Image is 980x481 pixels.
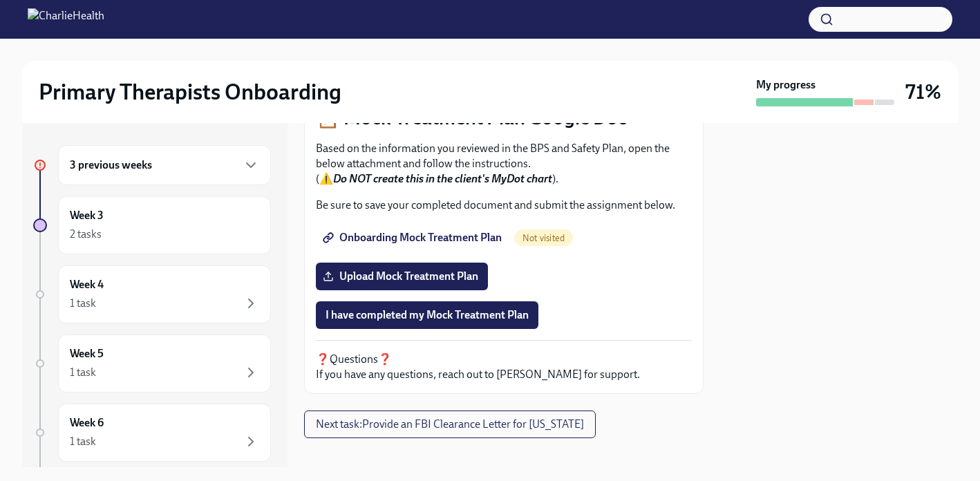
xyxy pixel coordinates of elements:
[70,365,96,380] div: 1 task
[316,263,488,290] label: Upload Mock Treatment Plan
[33,265,271,323] a: Week 41 task
[70,158,152,173] h6: 3 previous weeks
[70,208,104,223] h6: Week 3
[39,78,341,106] h2: Primary Therapists Onboarding
[316,417,584,431] span: Next task : Provide an FBI Clearance Letter for [US_STATE]
[28,8,104,30] img: CharlieHealth
[70,227,102,242] div: 2 tasks
[316,301,538,329] button: I have completed my Mock Treatment Plan
[70,434,96,449] div: 1 task
[316,352,692,382] p: ❓Questions❓ If you have any questions, reach out to [PERSON_NAME] for support.
[304,411,596,438] button: Next task:Provide an FBI Clearance Letter for [US_STATE]
[905,79,941,104] h3: 71%
[70,415,104,431] h6: Week 6
[514,233,573,243] span: Not visited
[58,145,271,185] div: 3 previous weeks
[70,346,104,361] h6: Week 5
[316,141,692,187] p: Based on the information you reviewed in the BPS and Safety Plan, open the below attachment and f...
[70,296,96,311] div: 1 task
[326,231,502,245] span: Onboarding Mock Treatment Plan
[33,404,271,462] a: Week 61 task
[70,277,104,292] h6: Week 4
[316,198,692,213] p: Be sure to save your completed document and submit the assignment below.
[33,196,271,254] a: Week 32 tasks
[33,334,271,393] a: Week 51 task
[333,172,552,185] strong: Do NOT create this in the client's MyDot chart
[326,270,478,283] span: Upload Mock Treatment Plan
[316,224,511,252] a: Onboarding Mock Treatment Plan
[326,308,529,322] span: I have completed my Mock Treatment Plan
[756,77,816,93] strong: My progress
